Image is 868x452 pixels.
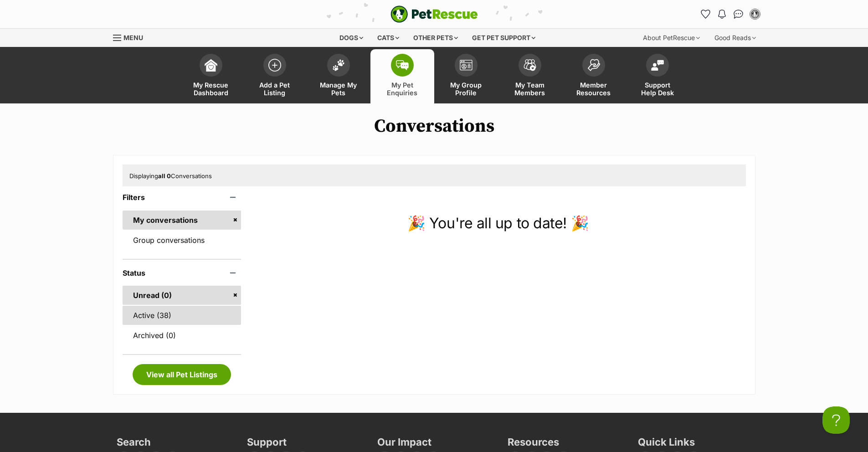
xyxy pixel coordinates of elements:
[390,5,478,23] a: PetRescue
[434,49,498,103] a: My Group Profile
[446,81,487,97] span: My Group Profile
[637,29,706,47] div: About PetRescue
[123,306,241,325] a: Active (38)
[734,10,743,19] img: chat-41dd97257d64d25036548639549fe6c8038ab92f7586957e7f3b1b290dea8141.svg
[254,81,295,97] span: Add a Pet Listing
[587,59,600,71] img: member-resources-icon-8e73f808a243e03378d46382f2149f9095a855e16c252ad45f914b54edf8863c.svg
[750,10,760,19] img: Rachel Lee profile pic
[637,81,678,97] span: Support Help Desk
[371,29,406,47] div: Cats
[822,406,850,434] iframe: Help Scout Beacon - Open
[699,7,762,21] ul: Account quick links
[123,231,241,250] a: Group conversations
[190,81,231,97] span: My Rescue Dashboard
[651,60,664,71] img: help-desk-icon-fdf02630f3aa405de69fd3d07c3f3aa587a6932b1a1747fa1d2bba05be0121f9.svg
[460,60,473,71] img: group-profile-icon-3fa3cf56718a62981997c0bc7e787c4b2cf8bcc04b72c1350f741eb67cf2f40e.svg
[524,59,536,71] img: team-members-icon-5396bd8760b3fe7c0b43da4ab00e1e3bb1a5d9ba89233759b79545d2d3fc5d0d.svg
[562,49,626,103] a: Member Resources
[332,59,345,71] img: manage-my-pets-icon-02211641906a0b7f246fdf0571729dbe1e7629f14944591b6c1af311fb30b64b.svg
[370,49,434,103] a: My Pet Enquiries
[715,7,729,21] button: Notifications
[123,34,143,41] span: Menu
[123,286,241,305] a: Unread (0)
[205,59,217,72] img: dashboard-icon-eb2f2d2d3e046f16d808141f083e7271f6b2e854fb5c12c21221c1fb7104beca.svg
[396,60,409,70] img: pet-enquiries-icon-7e3ad2cf08bfb03b45e93fb7055b45f3efa6380592205ae92323e6603595dc1f.svg
[731,7,746,21] a: Conversations
[382,81,423,97] span: My Pet Enquiries
[158,172,171,180] strong: all 0
[268,59,281,72] img: add-pet-listing-icon-0afa8454b4691262ce3f59096e99ab1cd57d4a30225e0717b998d2c9b9846f56.svg
[498,49,562,103] a: My Team Members
[626,49,689,103] a: Support Help Desk
[243,49,307,103] a: Add a Pet Listing
[573,81,614,97] span: Member Resources
[748,7,762,21] button: My account
[509,81,550,97] span: My Team Members
[390,5,478,23] img: logo-e224e6f780fb5917bec1dbf3a21bbac754714ae5b6737aabdf751b685950b380.svg
[123,269,241,277] header: Status
[466,29,542,47] div: Get pet support
[699,7,713,21] a: Favourites
[708,29,762,47] div: Good Reads
[123,326,241,345] a: Archived (0)
[407,29,464,47] div: Other pets
[333,29,370,47] div: Dogs
[133,364,231,385] a: View all Pet Listings
[179,49,243,103] a: My Rescue Dashboard
[307,49,370,103] a: Manage My Pets
[718,10,725,19] img: notifications-46538b983faf8c2785f20acdc204bb7945ddae34d4c08c2a6579f10ce5e182be.svg
[123,193,241,201] header: Filters
[250,212,745,234] p: 🎉 You're all up to date! 🎉
[318,81,359,97] span: Manage My Pets
[129,172,212,180] span: Displaying Conversations
[123,211,241,230] a: My conversations
[113,29,149,45] a: Menu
